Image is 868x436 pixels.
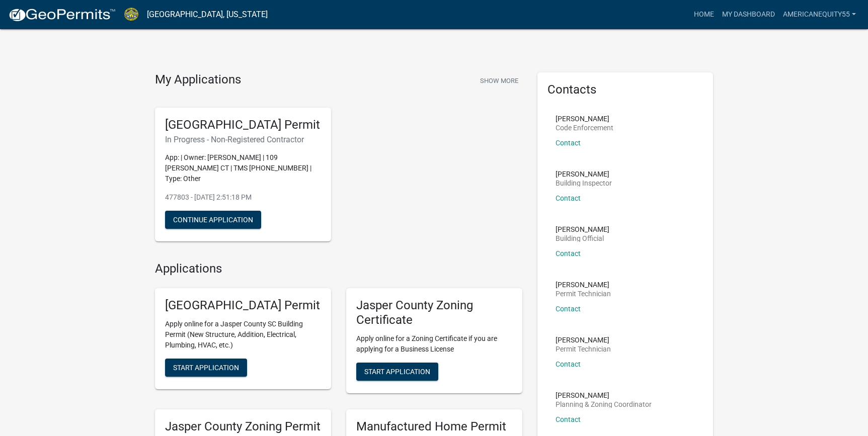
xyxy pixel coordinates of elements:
[556,360,581,368] a: Contact
[165,319,321,351] p: Apply online for a Jasper County SC Building Permit (New Structure, Addition, Electrical, Plumbin...
[556,281,611,288] p: [PERSON_NAME]
[556,290,611,297] p: Permit Technician
[356,298,512,327] h5: Jasper County Zoning Certificate
[165,298,321,313] h5: [GEOGRAPHIC_DATA] Permit
[147,6,268,23] a: [GEOGRAPHIC_DATA], [US_STATE]
[556,336,611,343] p: [PERSON_NAME]
[556,401,652,408] p: Planning & Zoning Coordinator
[556,170,612,178] p: [PERSON_NAME]
[165,359,247,377] button: Start Application
[556,305,581,313] a: Contact
[718,5,779,24] a: My Dashboard
[556,139,581,147] a: Contact
[779,5,860,24] a: americanequity55
[356,419,512,434] h5: Manufactured Home Permit
[556,180,612,187] p: Building Inspector
[556,226,609,233] p: [PERSON_NAME]
[173,364,239,372] span: Start Application
[556,415,581,423] a: Contact
[547,82,703,97] h5: Contacts
[124,8,139,21] img: Jasper County, South Carolina
[556,345,611,353] p: Permit Technician
[556,249,581,257] a: Contact
[556,124,613,131] p: Code Enforcement
[165,211,261,229] button: Continue Application
[165,152,321,184] p: App: | Owner: [PERSON_NAME] | 109 [PERSON_NAME] CT | TMS [PHONE_NUMBER] | Type: Other
[165,118,321,132] h5: [GEOGRAPHIC_DATA] Permit
[556,194,581,202] a: Contact
[690,5,718,24] a: Home
[364,367,430,375] span: Start Application
[556,392,652,399] p: [PERSON_NAME]
[155,261,522,276] h4: Applications
[556,235,609,242] p: Building Official
[165,192,321,203] p: 477803 - [DATE] 2:51:18 PM
[165,419,321,434] h5: Jasper County Zoning Permit
[476,72,522,89] button: Show More
[556,115,613,122] p: [PERSON_NAME]
[155,72,241,88] h4: My Applications
[165,135,321,144] h6: In Progress - Non-Registered Contractor
[356,363,438,381] button: Start Application
[356,333,512,355] p: Apply online for a Zoning Certificate if you are applying for a Business License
